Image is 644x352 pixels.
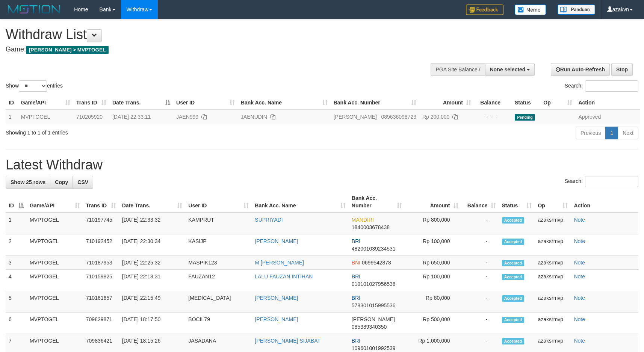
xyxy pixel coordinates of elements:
[6,291,27,313] td: 5
[83,313,119,334] td: 709829871
[535,234,571,256] td: azaksrmvp
[83,291,119,313] td: 710161657
[405,234,461,256] td: Rp 100,000
[431,63,485,76] div: PGA Site Balance /
[618,127,638,139] a: Next
[461,313,499,334] td: -
[352,295,360,301] span: BRI
[499,191,535,213] th: Status: activate to sort column ascending
[119,270,186,291] td: [DATE] 22:18:31
[119,313,186,334] td: [DATE] 18:17:50
[255,238,298,244] a: [PERSON_NAME]
[585,176,638,187] input: Search:
[334,114,377,120] span: [PERSON_NAME]
[512,96,540,110] th: Status
[565,176,638,187] label: Search:
[611,63,633,76] a: Stop
[6,176,50,189] a: Show 25 rows
[352,281,396,287] span: Copy 019101027956538 to clipboard
[535,191,571,213] th: Op: activate to sort column ascending
[574,238,585,244] a: Note
[255,295,298,301] a: [PERSON_NAME]
[515,5,546,15] img: Button%20Memo.svg
[6,256,27,270] td: 3
[6,80,63,92] label: Show entries
[76,114,103,120] span: 710205920
[405,291,461,313] td: Rp 80,000
[27,270,83,291] td: MVPTOGEL
[461,234,499,256] td: -
[255,260,304,266] a: M [PERSON_NAME]
[574,273,585,279] a: Note
[83,270,119,291] td: 710159825
[11,179,45,185] span: Show 25 rows
[571,191,638,213] th: Action
[352,246,396,252] span: Copy 482001039234531 to clipboard
[551,63,610,76] a: Run Auto-Refresh
[352,260,360,266] span: BNI
[474,96,512,110] th: Balance
[185,213,252,234] td: KAMPRUT
[515,114,535,121] span: Pending
[6,46,422,53] h4: Game:
[6,96,18,110] th: ID
[6,234,27,256] td: 2
[540,96,575,110] th: Op: activate to sort column ascending
[558,5,595,15] img: panduan.png
[535,270,571,291] td: azaksrmvp
[176,114,198,120] span: JAEN999
[6,157,638,172] h1: Latest Withdraw
[535,291,571,313] td: azaksrmvp
[490,66,526,73] span: None selected
[185,234,252,256] td: KASIJP
[6,126,263,136] div: Showing 1 to 1 of 1 entries
[109,96,173,110] th: Date Trans.: activate to sort column descending
[112,114,151,120] span: [DATE] 22:33:11
[6,27,422,42] h1: Withdraw List
[73,176,93,189] a: CSV
[535,313,571,334] td: azaksrmvp
[83,213,119,234] td: 710197745
[6,4,63,15] img: MOTION_logo.png
[27,234,83,256] td: MVPTOGEL
[27,291,83,313] td: MVPTOGEL
[185,256,252,270] td: MASPIK123
[73,96,109,110] th: Trans ID: activate to sort column ascending
[27,313,83,334] td: MVPTOGEL
[461,291,499,313] td: -
[241,114,267,120] a: JAENUDIN
[352,302,396,308] span: Copy 578301015995536 to clipboard
[27,256,83,270] td: MVPTOGEL
[575,110,640,124] td: Approved
[419,96,474,110] th: Amount: activate to sort column ascending
[50,176,73,189] a: Copy
[502,239,525,245] span: Accepted
[485,63,535,76] button: None selected
[27,191,83,213] th: Game/API: activate to sort column ascending
[55,179,68,185] span: Copy
[405,191,461,213] th: Amount: activate to sort column ascending
[461,213,499,234] td: -
[502,217,525,224] span: Accepted
[381,114,416,120] span: Copy 089636098723 to clipboard
[26,46,109,54] span: [PERSON_NAME] > MVPTOGEL
[185,270,252,291] td: FAUZAN12
[405,256,461,270] td: Rp 650,000
[405,213,461,234] td: Rp 800,000
[502,338,525,344] span: Accepted
[405,313,461,334] td: Rp 500,000
[574,217,585,223] a: Note
[461,270,499,291] td: -
[352,345,396,351] span: Copy 109601001992539 to clipboard
[575,96,640,110] th: Action
[535,213,571,234] td: azaksrmvp
[466,5,503,15] img: Feedback.jpg
[83,234,119,256] td: 710192452
[502,260,525,266] span: Accepted
[255,338,320,344] a: [PERSON_NAME] SIJABAT
[185,291,252,313] td: [MEDICAL_DATA]
[574,260,585,266] a: Note
[6,110,18,124] td: 1
[352,224,390,230] span: Copy 1840003678438 to clipboard
[119,213,186,234] td: [DATE] 22:33:32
